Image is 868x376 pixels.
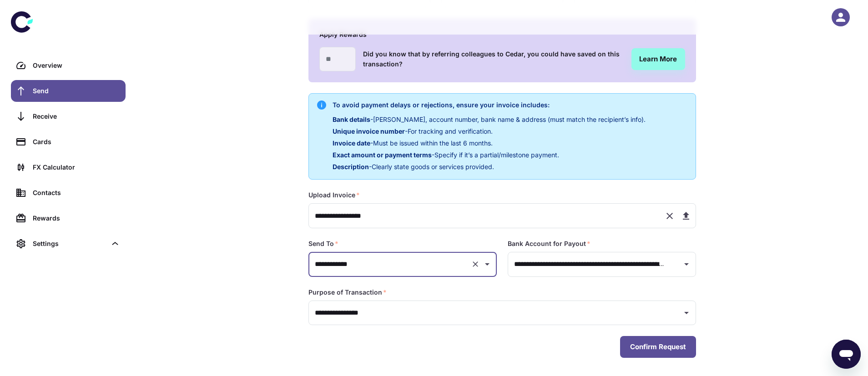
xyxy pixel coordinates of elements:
a: Receive [11,105,126,127]
div: Contacts [33,188,120,198]
a: Cards [11,131,126,153]
p: - [PERSON_NAME], account number, bank name & address (must match the recipient’s info). [333,115,646,125]
a: Send [11,80,126,102]
p: - Clearly state goods or services provided. [333,162,646,172]
button: Open [481,258,494,271]
div: Overview [33,60,120,70]
a: Rewards [11,207,126,229]
iframe: Button to launch messaging window [832,340,861,369]
button: Open [680,306,693,319]
span: Description [333,163,369,170]
h6: To avoid payment delays or rejections, ensure your invoice includes: [333,100,646,110]
h6: Did you know that by referring colleagues to Cedar, you could have saved on this transaction? [363,49,624,69]
p: - Must be issued within the last 6 months. [333,138,646,148]
p: - For tracking and verification. [333,126,646,136]
div: Settings [11,233,126,255]
button: Clear [469,258,482,271]
label: Send To [308,239,338,248]
div: Rewards [33,213,120,223]
a: FX Calculator [11,156,126,178]
span: Unique invoice number [333,127,405,135]
a: Contacts [11,182,126,204]
span: Exact amount or payment terms [333,151,432,159]
a: Overview [11,55,126,76]
span: Invoice date [333,139,370,147]
span: Bank details [333,115,370,123]
label: Bank Account for Payout [508,239,590,248]
a: Learn More [631,48,685,70]
div: Settings [33,239,106,249]
button: Confirm Request [620,336,696,358]
label: Purpose of Transaction [308,288,387,297]
div: FX Calculator [33,162,120,172]
p: - Specify if it’s a partial/milestone payment. [333,150,646,160]
div: Send [33,86,120,96]
button: Open [680,258,693,271]
label: Upload Invoice [308,191,360,200]
div: Cards [33,137,120,147]
div: Receive [33,111,120,121]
